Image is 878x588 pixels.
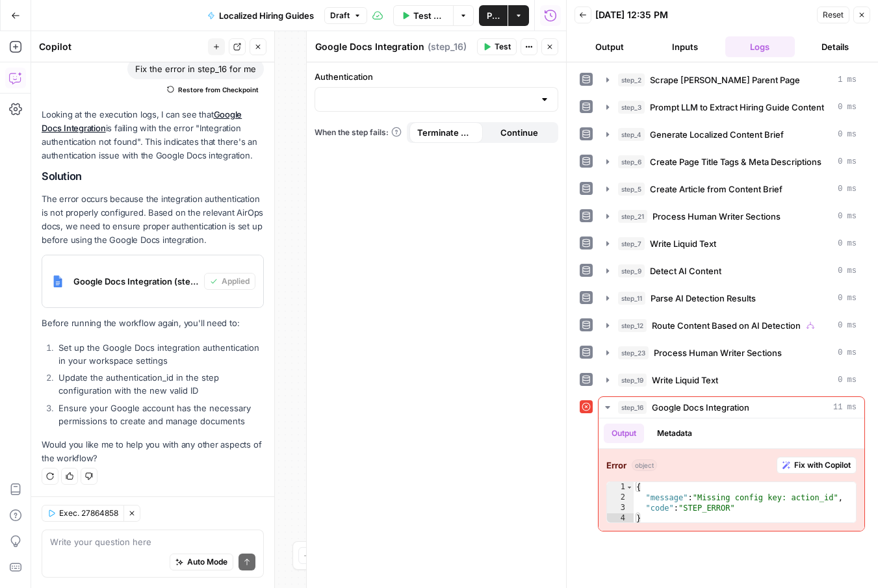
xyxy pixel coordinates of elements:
[618,128,645,141] span: step_4
[618,319,647,332] span: step_12
[632,459,657,471] span: object
[200,5,322,26] button: Localized Hiring Guides
[330,10,350,21] span: Draft
[838,156,857,168] span: 0 ms
[315,127,402,138] a: When the step fails:
[607,503,634,513] div: 3
[838,292,857,304] span: 0 ms
[618,346,649,359] span: step_23
[42,108,264,163] p: Looking at the execution logs, I can see that is failing with the error "Integration authenticati...
[651,292,756,305] span: Parse AI Detection Results
[42,438,264,465] p: Would you like me to help you with any other aspects of the workflow?
[618,374,647,387] span: step_19
[599,342,864,363] button: 0 ms
[652,401,749,414] span: Google Docs Integration
[618,237,645,250] span: step_7
[652,319,801,332] span: Route Content Based on AI Detection
[618,155,645,168] span: step_6
[650,73,800,86] span: Scrape [PERSON_NAME] Parent Page
[178,84,259,95] span: Restore from Checkpoint
[838,211,857,222] span: 0 ms
[59,507,118,519] span: Exec. 27864858
[599,233,864,254] button: 0 ms
[162,82,264,97] button: Restore from Checkpoint
[222,275,250,287] span: Applied
[42,192,264,248] p: The error occurs because the integration authentication is not properly configured. Based on the ...
[650,264,721,277] span: Detect AI Content
[777,457,857,474] button: Fix with Copilot
[650,183,782,196] span: Create Article from Content Brief
[42,316,264,330] p: Before running the workflow again, you'll need to:
[55,341,264,367] li: Set up the Google Docs integration authentication in your workspace settings
[725,36,795,57] button: Logs
[599,261,864,281] button: 0 ms
[500,126,538,139] span: Continue
[219,9,314,22] span: Localized Hiring Guides
[652,210,781,223] span: Process Human Writer Sections
[618,210,647,223] span: step_21
[838,265,857,277] span: 0 ms
[618,183,645,196] span: step_5
[599,288,864,309] button: 0 ms
[575,36,645,57] button: Output
[599,370,864,390] button: 0 ms
[650,36,720,57] button: Inputs
[417,126,475,139] span: Terminate Workflow
[487,9,500,22] span: Publish
[55,402,264,428] li: Ensure your Google account has the necessary permissions to create and manage documents
[838,238,857,249] span: 0 ms
[599,418,864,531] div: 11 ms
[479,5,508,26] button: Publish
[838,101,857,113] span: 0 ms
[649,424,700,443] button: Metadata
[607,492,634,503] div: 2
[55,371,264,397] li: Update the authentication_id in the step configuration with the new valid ID
[599,97,864,118] button: 0 ms
[599,179,864,199] button: 0 ms
[599,151,864,172] button: 0 ms
[838,347,857,359] span: 0 ms
[618,401,647,414] span: step_16
[618,101,645,114] span: step_3
[604,424,644,443] button: Output
[800,36,870,57] button: Details
[42,109,242,133] a: Google Docs Integration
[599,70,864,90] button: 1 ms
[413,9,446,22] span: Test Workflow
[187,556,227,568] span: Auto Mode
[315,40,424,53] textarea: Google Docs Integration
[599,315,864,336] button: 0 ms
[204,273,255,290] button: Applied
[650,128,784,141] span: Generate Localized Content Brief
[823,9,844,21] span: Reset
[838,183,857,195] span: 0 ms
[626,482,633,492] span: Toggle code folding, rows 1 through 4
[650,101,824,114] span: Prompt LLM to Extract Hiring Guide Content
[652,374,718,387] span: Write Liquid Text
[838,74,857,86] span: 1 ms
[606,459,626,472] strong: Error
[315,70,558,83] label: Authentication
[794,459,851,471] span: Fix with Copilot
[838,320,857,331] span: 0 ms
[47,271,68,292] img: Instagram%20post%20-%201%201.png
[495,41,511,53] span: Test
[833,402,857,413] span: 11 ms
[477,38,517,55] button: Test
[42,170,264,183] h2: Solution
[654,346,782,359] span: Process Human Writer Sections
[39,40,204,53] div: Copilot
[324,7,367,24] button: Draft
[607,513,634,524] div: 4
[428,40,467,53] span: ( step_16 )
[618,264,645,277] span: step_9
[838,129,857,140] span: 0 ms
[170,554,233,570] button: Auto Mode
[42,505,123,522] button: Exec. 27864858
[650,155,821,168] span: Create Page Title Tags & Meta Descriptions
[618,73,645,86] span: step_2
[838,374,857,386] span: 0 ms
[127,58,264,79] div: Fix the error in step_16 for me
[599,206,864,227] button: 0 ms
